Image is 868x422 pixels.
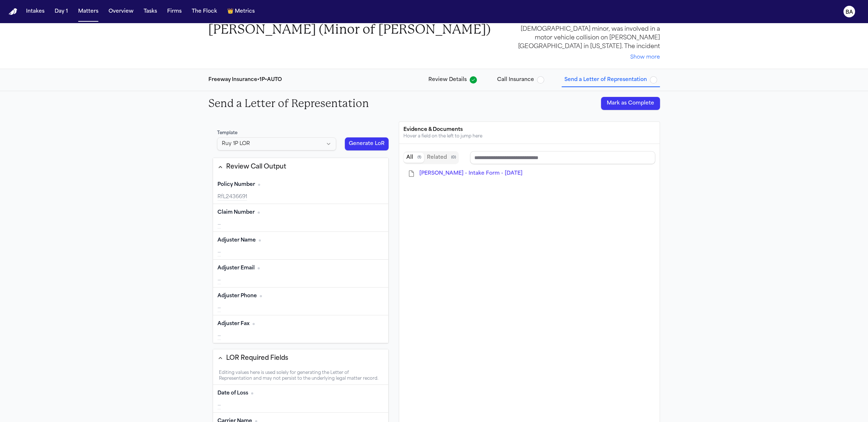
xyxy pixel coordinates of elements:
[213,349,389,367] button: LOR Required Fields
[213,176,389,204] div: Policy Number (required)
[75,5,101,18] button: Matters
[217,278,221,283] span: —
[251,392,253,395] span: No citation
[141,5,160,18] button: Tasks
[9,8,17,15] a: Home
[562,73,660,86] button: Send a Letter of Representation
[403,153,424,163] button: All documents
[424,153,459,163] button: Related documents
[502,16,660,51] div: On [DATE], [PERSON_NAME], a [DEMOGRAPHIC_DATA] minor, was involved in a motor vehicle collision o...
[345,137,389,150] button: Generate LoR
[217,209,255,216] span: Claim Number
[23,5,47,18] button: Intakes
[630,54,660,61] button: Show more
[497,76,534,84] span: Call Insurance
[601,97,660,110] button: Mark as Complete
[428,76,467,84] span: Review Details
[419,171,522,176] span: J. Jones - Intake Form - 9.10.25
[217,390,248,397] span: Date of Loss
[217,250,221,255] span: —
[217,403,221,408] span: —
[189,5,220,18] button: The Flock
[217,130,336,136] div: Template
[213,315,389,343] div: Adjuster Fax (required)
[164,5,185,18] button: Firms
[494,73,547,86] button: Call Insurance
[403,126,655,133] div: Evidence & Documents
[213,260,389,287] div: Adjuster Email (required)
[226,162,286,172] div: Review Call Output
[213,287,389,315] div: Adjuster Phone (required)
[403,133,655,139] div: Hover a field on the left to jump here
[52,5,71,18] button: Day 1
[213,367,389,385] div: LoR fields disclaimer
[418,155,421,160] span: ( 1 )
[419,170,522,177] button: Open J. Jones - Intake Form - 9.10.25
[217,265,255,272] span: Adjuster Email
[217,293,257,300] span: Adjuster Phone
[106,5,136,18] button: Overview
[208,76,282,84] div: Freeway Insurance • 1P • AUTO
[217,137,336,150] button: Select LoR template
[258,184,260,186] span: No citation
[258,267,260,269] span: No citation
[217,222,221,227] span: —
[403,148,655,180] div: Document browser
[470,151,655,164] input: Search references
[208,97,369,110] h2: Send a Letter of Representation
[217,237,256,244] span: Adjuster Name
[208,21,491,38] h1: [PERSON_NAME] (Minor of [PERSON_NAME])
[213,158,389,176] button: Review Call Output
[213,385,389,413] div: Date of Loss (optional)
[224,5,258,18] button: crownMetrics
[217,181,255,188] span: Policy Number
[217,333,221,339] span: —
[213,204,389,232] div: Claim Number (required)
[9,8,17,15] img: Finch Logo
[451,155,456,160] span: ( 0 )
[259,239,261,242] span: No citation
[217,193,384,201] div: RfL2436691
[253,323,255,325] span: No citation
[260,295,262,297] span: No citation
[217,306,221,311] span: —
[258,212,260,214] span: No citation
[226,354,288,363] div: LOR Required Fields
[425,73,480,86] button: Review Details
[213,232,389,260] div: Adjuster Name (required)
[217,320,250,328] span: Adjuster Fax
[564,76,647,84] span: Send a Letter of Representation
